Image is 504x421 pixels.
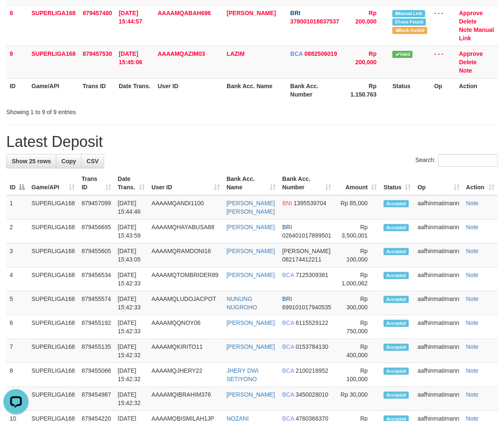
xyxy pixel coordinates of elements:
span: Accepted [384,368,409,375]
a: Note [466,272,479,278]
td: AAAAMQLUDOJACPOT [148,291,223,315]
span: BRI [290,10,300,16]
td: SUPERLIGA168 [28,46,79,78]
td: [DATE] 15:42:33 [115,291,149,315]
th: Status [389,78,431,102]
td: 9 [6,46,28,78]
th: Date Trans. [115,78,154,102]
td: aafhinmatimann [414,315,463,339]
td: aafhinmatimann [414,243,463,267]
td: [DATE] 15:43:59 [115,220,149,243]
a: [PERSON_NAME] [227,391,275,398]
td: - - - [431,46,456,78]
a: Note [466,248,479,254]
a: [PERSON_NAME] [227,248,275,254]
span: [DATE] 15:45:06 [119,50,142,65]
span: Copy 3450028010 to clipboard [295,391,328,398]
td: Rp 100,000 [335,243,381,267]
td: 4 [6,267,28,291]
span: Accepted [384,392,409,399]
a: Note [466,391,479,398]
td: Rp 3,500,001 [335,220,381,243]
span: Copy 026401017899501 to clipboard [282,232,332,239]
span: Accepted [384,296,409,303]
th: ID [6,78,28,102]
td: [DATE] 15:42:33 [115,315,149,339]
span: [PERSON_NAME] [282,248,331,254]
td: 879455135 [78,339,115,363]
td: [DATE] 15:42:33 [115,267,149,291]
td: Rp 100,000 [335,363,381,387]
a: Note [459,67,472,74]
a: Note [459,26,472,33]
h1: Latest Deposit [6,133,498,150]
a: Note [466,224,479,230]
th: Game/API [28,78,79,102]
span: AAAAMQAZIM03 [158,50,205,57]
td: aafhinmatimann [414,291,463,315]
td: SUPERLIGA168 [28,243,78,267]
input: Search: [438,154,498,167]
th: Op [431,78,456,102]
span: Copy [61,158,76,165]
td: AAAAMQANDI1100 [148,195,223,220]
a: Show 25 rows [6,154,56,168]
td: AAAAMQKIRITO11 [148,339,223,363]
span: Accepted [384,248,409,255]
td: 879455605 [78,243,115,267]
a: Note [466,200,479,207]
td: AAAAMQHAYABUSA88 [148,220,223,243]
td: Rp 85,000 [335,195,381,220]
td: 1 [6,195,28,220]
span: Copy 6115529122 to clipboard [295,319,328,326]
td: 5 [6,291,28,315]
td: 879456534 [78,267,115,291]
td: aafhinmatimann [414,387,463,411]
span: Copy 0882506019 to clipboard [304,50,337,57]
td: Rp 400,000 [335,339,381,363]
span: Copy 7125309381 to clipboard [295,272,328,278]
td: aafhinmatimann [414,339,463,363]
a: Note [466,367,479,374]
a: [PERSON_NAME] [227,10,276,16]
td: [DATE] 15:42:32 [115,339,149,363]
td: 2 [6,220,28,243]
div: Showing 1 to 9 of 9 entries [6,105,204,116]
td: AAAAMQJHERY22 [148,363,223,387]
a: Note [466,343,479,350]
a: [PERSON_NAME] [PERSON_NAME] [227,200,275,215]
td: Rp 30,000 [335,387,381,411]
th: User ID: activate to sort column ascending [148,171,223,195]
a: Approve [459,10,483,16]
td: 6 [6,315,28,339]
td: - - - [431,5,456,46]
span: Accepted [384,200,409,207]
td: SUPERLIGA168 [28,195,78,220]
span: BCA [282,343,294,350]
label: Search: [415,154,498,167]
span: [DATE] 15:44:57 [119,10,142,25]
td: aafhinmatimann [414,363,463,387]
th: Op: activate to sort column ascending [414,171,463,195]
td: 879456695 [78,220,115,243]
td: 879457099 [78,195,115,220]
th: Amount: activate to sort column ascending [335,171,381,195]
span: BCA [282,367,294,374]
td: AAAAMQIBRAHIM376 [148,387,223,411]
a: Note [466,319,479,326]
span: Similar transaction found [392,18,426,26]
td: [DATE] 15:44:46 [115,195,149,220]
td: 7 [6,339,28,363]
a: JHERY DWI SETIYONO [227,367,259,382]
span: Manually Linked [392,10,425,17]
span: BCA [282,272,294,278]
span: Bank is not match [392,27,427,34]
a: LAZIM [227,50,245,57]
td: aafhinmatimann [414,267,463,291]
span: CSV [86,158,99,165]
td: 879455574 [78,291,115,315]
span: BRI [282,295,292,302]
button: Open LiveChat chat widget [3,3,29,29]
span: 879457480 [83,10,112,16]
span: Valid transaction [392,51,413,58]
